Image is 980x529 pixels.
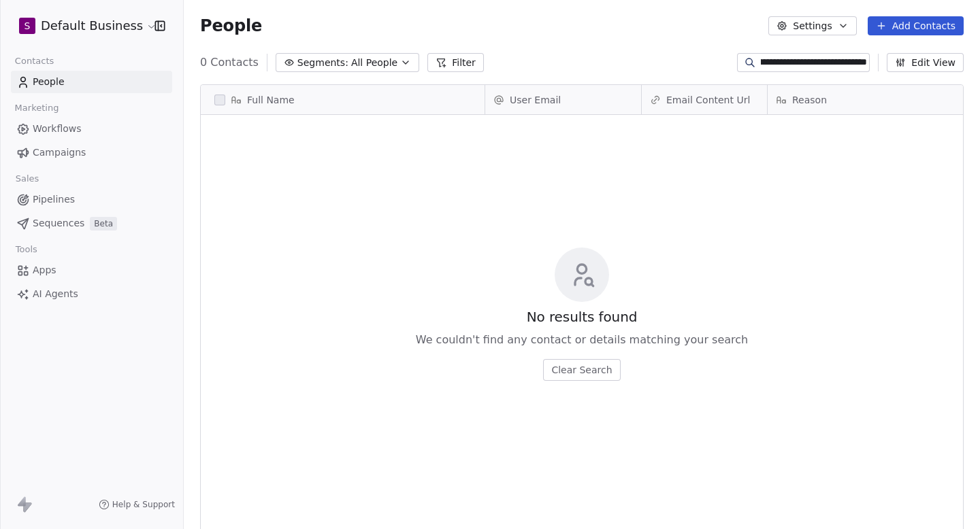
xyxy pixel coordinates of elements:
span: Beta [90,217,117,231]
span: Email Content Url [666,93,750,107]
a: People [11,71,172,93]
a: Workflows [11,118,172,140]
span: Sequences [33,216,84,231]
a: SequencesBeta [11,212,172,235]
span: Pipelines [33,192,75,207]
a: Help & Support [99,499,175,510]
span: No results found [527,307,638,326]
span: AI Agents [33,287,78,301]
span: Apps [33,263,56,277]
span: People [200,16,262,36]
a: Apps [11,259,172,281]
span: All People [351,56,397,70]
button: SDefault Business [16,14,145,37]
a: Pipelines [11,188,172,211]
span: Marketing [9,98,65,118]
span: 0 Contacts [200,54,259,71]
span: We couldn't find any contact or details matching your search [416,332,748,348]
button: Edit View [887,53,964,72]
button: Settings [768,16,856,35]
button: Clear Search [543,359,620,381]
div: Email Content Url [642,85,767,114]
span: Help & Support [112,499,175,510]
span: Campaigns [33,146,86,160]
span: User Email [510,93,561,107]
span: Full Name [247,93,295,107]
span: Sales [10,169,45,189]
span: Default Business [41,17,143,35]
div: grid [201,115,485,518]
div: User Email [485,85,641,114]
span: Tools [10,239,43,260]
div: Full Name [201,85,485,114]
span: Segments: [297,56,348,70]
button: Filter [427,53,484,72]
span: Contacts [9,51,60,71]
a: Campaigns [11,141,172,164]
span: Reason [792,93,827,107]
span: S [24,19,31,33]
span: Workflows [33,122,82,136]
span: People [33,75,65,89]
button: Add Contacts [868,16,964,35]
a: AI Agents [11,283,172,305]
